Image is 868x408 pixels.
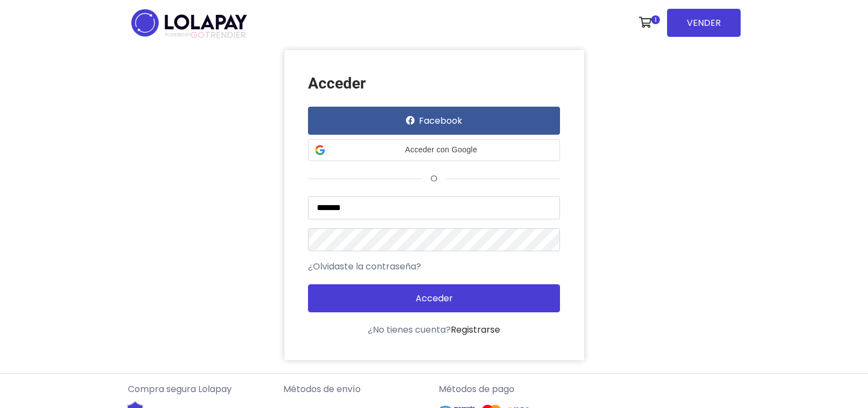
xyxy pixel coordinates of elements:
[308,139,560,161] div: Acceder con Google
[308,107,560,135] button: Facebook
[283,383,430,396] p: Métodos de envío
[451,323,500,336] a: Registrarse
[308,260,421,273] a: ¿Olvidaste la contraseña?
[667,9,741,37] a: VENDER
[308,74,560,93] h3: Acceder
[439,383,585,396] p: Métodos de pago
[165,30,246,40] span: TRENDIER
[308,323,560,337] div: ¿No tienes cuenta?
[191,29,205,41] span: GO
[634,6,663,39] a: 1
[308,284,560,312] button: Acceder
[651,15,660,24] span: 1
[329,144,553,156] span: Acceder con Google
[128,383,275,396] p: Compra segura Lolapay
[128,5,250,40] img: logo
[165,32,191,38] span: POWERED BY
[422,172,446,185] span: o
